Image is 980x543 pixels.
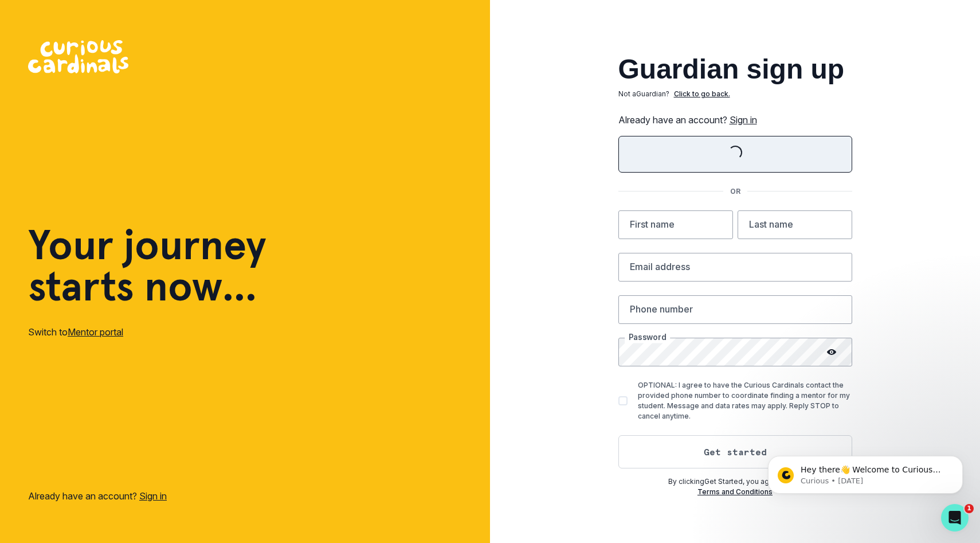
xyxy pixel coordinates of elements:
img: Curious Cardinals Logo [28,40,128,73]
p: Already have an account? [618,113,852,127]
p: Click to go back. [674,89,730,99]
iframe: Intercom notifications message [751,432,980,512]
p: By clicking Get Started , you agree to our [618,476,852,487]
a: Sign in [730,114,757,126]
button: Sign in with Google (GSuite) [618,136,852,173]
h2: Guardian sign up [618,56,852,83]
a: Sign in [139,490,167,502]
p: OPTIONAL: I agree to have the Curious Cardinals contact the provided phone number to coordinate f... [638,380,852,421]
span: 1 [965,504,974,513]
h1: Your journey starts now... [28,224,266,307]
p: OR [723,186,747,197]
a: Terms and Conditions [697,487,773,496]
p: Already have an account? [28,489,167,503]
p: Not a Guardian ? [618,89,669,99]
iframe: Intercom live chat [941,504,969,532]
button: Get started [618,435,852,468]
a: Mentor portal [68,326,123,338]
span: Switch to [28,326,68,338]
